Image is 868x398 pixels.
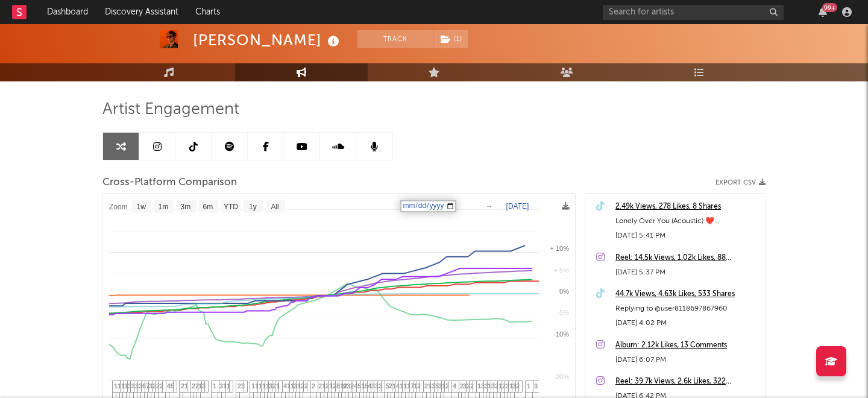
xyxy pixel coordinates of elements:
span: 3 [241,382,245,390]
span: 1 [227,382,230,390]
div: Replying to @user8118697867960 [615,302,759,316]
text: 3m [181,203,191,211]
input: Search for artists [603,5,784,20]
span: 5 [365,382,368,390]
span: 3 [534,382,538,390]
text: All [271,203,278,211]
span: 5 [435,382,439,390]
text: -5% [557,309,569,316]
span: 1 [414,382,417,390]
span: 4 [354,382,357,390]
span: 2 [156,382,160,390]
a: 2.49k Views, 278 Likes, 8 Shares [615,200,759,214]
text: 1w [137,203,146,211]
span: 1 [527,382,530,390]
span: 1 [124,382,128,390]
span: 4 [283,382,287,390]
text: Zoom [109,203,128,211]
span: 1 [477,382,481,390]
span: 2 [424,382,428,390]
span: 3 [219,382,223,390]
span: 1 [118,382,121,390]
span: 1 [259,382,262,390]
span: 2 [192,382,195,390]
span: 1 [498,382,502,390]
span: 3 [202,382,206,390]
span: 2 [304,382,308,390]
span: 1 [329,382,333,390]
span: 3 [128,382,131,390]
a: Reel: 14.5k Views, 1.02k Likes, 88 Comments [615,251,759,265]
span: 1 [262,382,266,390]
span: 2 [318,382,322,390]
span: 1 [184,382,188,390]
div: [DATE] 6:07 PM [615,353,759,367]
span: 1 [428,382,432,390]
span: 2 [389,382,392,390]
text: [DATE] [506,202,529,210]
button: Track [357,30,433,48]
span: 1 [223,382,227,390]
span: 1 [442,382,445,390]
span: 3 [149,382,153,390]
span: 2 [516,382,520,390]
text: + 5% [554,267,570,274]
span: 3 [438,382,442,390]
span: 2 [325,382,329,390]
span: 6 [142,382,146,390]
span: 1 [488,382,491,390]
div: [PERSON_NAME] [193,30,342,50]
span: 1 [297,382,301,390]
span: 2 [502,382,506,390]
span: 2 [333,382,336,390]
span: 2 [417,382,421,390]
text: + 10% [550,245,570,252]
a: Reel: 39.7k Views, 2.6k Likes, 322 Comments [615,374,759,389]
span: 4 [453,382,456,390]
span: 1 [114,382,118,390]
div: 99 + [822,3,837,12]
span: 1 [276,382,280,390]
span: 2 [237,382,241,390]
span: 1 [509,382,513,390]
span: 2 [460,382,464,390]
div: [DATE] 4:02 PM [615,316,759,330]
text: -20% [553,373,569,381]
button: 99+ [819,7,827,17]
div: 44.7k Views, 4.63k Likes, 533 Shares [615,287,759,302]
text: -10% [553,330,569,338]
span: 3 [485,382,488,390]
span: 1 [287,382,291,390]
span: 3 [463,382,467,390]
span: 4 [396,382,400,390]
span: 3 [506,382,509,390]
span: 2 [470,382,474,390]
span: 1 [392,382,396,390]
span: 2 [495,382,498,390]
span: 1 [255,382,259,390]
span: 2 [312,382,315,390]
button: Export CSV [715,179,766,186]
span: 3 [269,382,272,390]
text: YTD [224,203,238,211]
span: 3 [294,382,297,390]
span: 4 [368,382,371,390]
span: 3 [131,382,135,390]
span: 1 [213,382,216,390]
text: → [486,202,493,210]
span: 1 [403,382,407,390]
span: 1 [407,382,410,390]
text: 6m [203,203,213,211]
span: 2 [195,382,199,390]
span: 2 [467,382,470,390]
span: 7 [146,382,149,390]
span: 3 [432,382,435,390]
button: (1) [433,30,468,48]
span: 8 [336,382,340,390]
span: 3 [347,382,350,390]
span: 3 [512,382,516,390]
span: 7 [410,382,414,390]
